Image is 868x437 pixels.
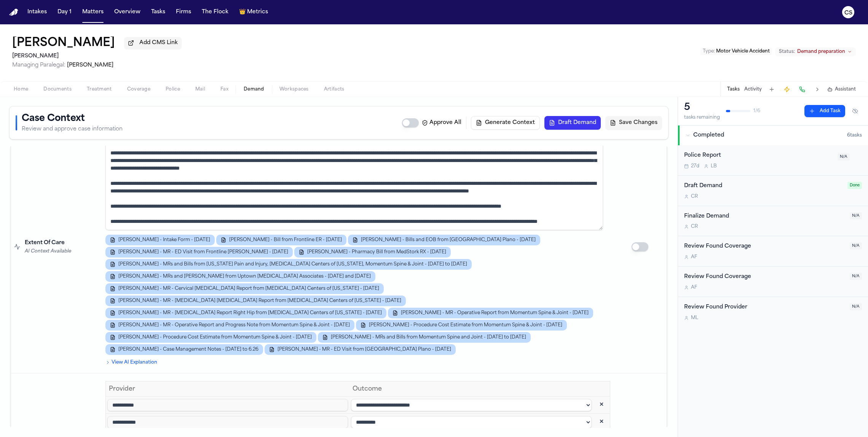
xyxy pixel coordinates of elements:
h2: [PERSON_NAME] [12,52,182,61]
button: Overview [111,5,144,19]
button: [PERSON_NAME] - MR - Operative Report from Momentum Spine & Joint - [DATE] [388,308,593,318]
input: Provider name MedStork RX [107,399,348,411]
button: Add Task [766,84,777,95]
button: Edit Type: Motor Vehicle Accident [700,48,772,55]
span: Completed [693,132,724,139]
div: Draft Demand [684,182,843,191]
label: Approve All [422,119,461,127]
span: N/A [850,303,862,310]
div: AI Context Available [25,248,99,254]
span: C R [691,224,698,230]
span: N/A [850,242,862,249]
p: Review and approve case information [22,126,123,133]
span: Workspaces [279,86,309,92]
span: A F [691,284,697,291]
button: crownMetrics [236,5,271,19]
span: A F [691,254,697,260]
span: Type : [703,49,715,54]
span: 6 task s [847,132,862,138]
th: Provider [106,381,349,397]
span: N/A [850,212,862,219]
button: Day 1 [54,5,75,19]
span: Done [847,182,862,189]
button: Remove Frontline ER [595,415,608,429]
div: Open task: Review Found Coverage [678,236,868,267]
button: Make a Call [797,84,807,95]
button: Create Immediate Task [782,84,792,95]
button: [PERSON_NAME] - MRs and Bills from [US_STATE] Pain and Injury, [MEDICAL_DATA] Centers of [US_STAT... [105,259,472,270]
span: Coverage [127,86,150,92]
button: Remove MedStork RX [595,398,608,412]
button: [PERSON_NAME] - MR - [MEDICAL_DATA] Report Right Hip from [MEDICAL_DATA] Centers of [US_STATE] - ... [105,308,386,318]
button: Change status from Demand preparation [775,47,856,56]
span: L B [711,163,717,169]
span: 1 / 6 [753,108,760,114]
div: Open task: Review Found Coverage [678,267,868,297]
div: Open task: Review Found Provider [678,297,868,327]
span: Extent Of Care [25,239,65,247]
button: Add Task [804,105,845,117]
button: Hide completed tasks (⌘⇧H) [848,105,862,117]
button: [PERSON_NAME] - MRs and Bills from Momentum Spine and Joint - [DATE] to [DATE] [318,332,531,343]
button: [PERSON_NAME] - MR - ED Visit from Frontline [PERSON_NAME] - [DATE] [105,247,293,257]
button: Assistant [827,86,856,92]
button: Activity [744,86,762,92]
button: [PERSON_NAME] - Procedure Cost Estimate from Momentum Spine & Joint - [DATE] [105,332,316,343]
div: Open task: Police Report [678,145,868,176]
span: N/A [838,153,850,160]
button: [PERSON_NAME] - Bill from Frontline ER - [DATE] [216,235,346,245]
span: Assistant [835,86,856,92]
div: Review Found Provider [684,303,845,312]
div: Police Report [684,151,833,160]
summary: View AI Explanation [105,359,610,365]
button: Firms [173,5,194,19]
a: Home [9,9,18,16]
div: Finalize Demand [684,212,845,221]
button: The Flock [199,5,231,19]
input: Provider name Frontline ER [107,416,348,428]
button: Intakes [24,5,50,19]
span: Treatment [87,86,112,92]
span: M L [691,315,698,321]
img: Finch Logo [9,9,18,16]
span: 27d [691,163,699,169]
span: Mail [195,86,205,92]
button: Draft Demand [544,116,601,130]
div: 5 [684,102,720,114]
button: [PERSON_NAME] - Case Management Notes - [DATE] to 6.26 [105,344,263,355]
button: Completed6tasks [678,126,868,145]
span: Managing Paralegal: [12,62,65,68]
span: Add CMS Link [139,39,178,47]
span: C R [691,194,698,200]
button: Save Changes [605,116,662,130]
div: Open task: Draft Demand [678,176,868,206]
button: [PERSON_NAME] - MRs and [PERSON_NAME] from Uptown [MEDICAL_DATA] Associates - [DATE] and [DATE] [105,271,375,282]
h1: Case Context [22,113,123,125]
span: Demand preparation [797,49,845,55]
button: Generate Context [471,116,540,130]
button: Tasks [727,86,740,92]
button: Edit matter name [12,37,115,50]
span: Home [14,86,28,92]
button: [PERSON_NAME] - Pharmacy Bill from MedStork RX - [DATE] [294,247,451,257]
div: Review Found Coverage [684,273,845,281]
button: Tasks [148,5,168,19]
span: Police [166,86,180,92]
button: [PERSON_NAME] - MR - Cervical [MEDICAL_DATA] Report from [MEDICAL_DATA] Centers of [US_STATE] - [... [105,283,384,294]
span: Motor Vehicle Accident [716,49,770,54]
button: [PERSON_NAME] - MR - Operative Report and Progress Note from Momentum Spine & Joint - [DATE] [105,320,354,331]
button: [PERSON_NAME] - MR - ED Visit from [GEOGRAPHIC_DATA] Plano - [DATE] [265,344,456,355]
button: [PERSON_NAME] - Procedure Cost Estimate from Momentum Spine & Joint - [DATE] [356,320,567,331]
span: Fax [220,86,228,92]
span: Documents [43,86,72,92]
button: [PERSON_NAME] - MR - [MEDICAL_DATA] [MEDICAL_DATA] Report from [MEDICAL_DATA] Centers of [US_STAT... [105,296,406,306]
div: Review Found Coverage [684,242,845,251]
h1: [PERSON_NAME] [12,37,115,50]
div: Open task: Finalize Demand [678,206,868,237]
